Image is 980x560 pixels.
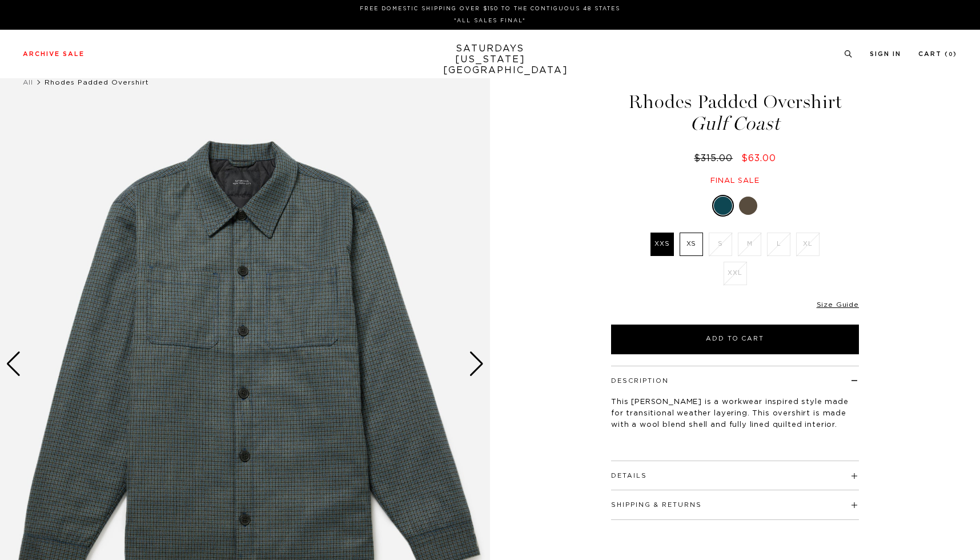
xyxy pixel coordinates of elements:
[609,176,861,186] div: Final sale
[23,51,85,57] a: Archive Sale
[609,93,861,133] h1: Rhodes Padded Overshirt
[45,79,149,86] span: Rhodes Padded Overshirt
[694,154,737,163] del: $315.00
[609,114,861,133] span: Gulf Coast
[741,154,776,163] span: $63.00
[918,51,957,57] a: Cart (0)
[27,5,953,13] p: FREE DOMESTIC SHIPPING OVER $150 TO THE CONTIGUOUS 48 STATES
[611,502,702,508] button: Shipping & Returns
[870,51,901,57] a: Sign In
[27,17,953,25] p: *ALL SALES FINAL*
[6,351,21,377] div: Previous slide
[611,397,859,431] p: This [PERSON_NAME] is a workwear inspired style made for transitional weather layering. This over...
[611,473,647,479] button: Details
[817,301,859,308] a: Size Guide
[443,43,537,76] a: SATURDAYS[US_STATE][GEOGRAPHIC_DATA]
[611,325,859,354] button: Add to Cart
[680,233,703,256] label: XS
[949,52,953,57] small: 0
[23,79,33,86] a: All
[611,378,669,384] button: Description
[469,351,484,377] div: Next slide
[650,233,674,256] label: XXS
